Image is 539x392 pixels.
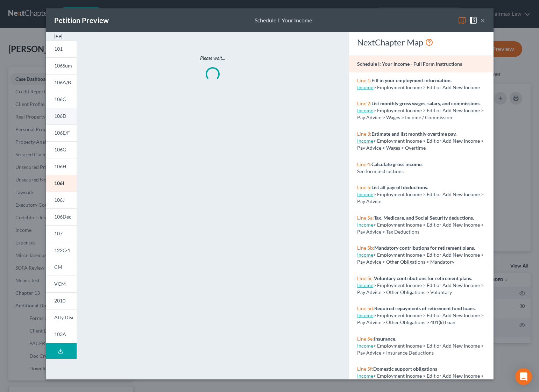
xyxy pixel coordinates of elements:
div: Schedule I: Your Income [255,16,312,24]
span: 101 [54,46,63,52]
div: NextChapter Map [357,37,485,48]
a: 106G [46,141,77,158]
strong: List all payroll deductions. [371,184,428,190]
span: > Employment Income > Edit or Add New Income > Pay Advice > Other Obligations > 401(k) Loan [357,312,484,325]
span: 106I [54,180,64,186]
strong: Calculate gross income. [371,161,423,167]
span: Line 1: [357,77,371,83]
a: CM [46,259,77,276]
div: Open Intercom Messenger [515,368,532,385]
img: map-eea8200ae884c6f1103ae1953ef3d486a96c86aabb227e865a55264e3737af1f.svg [458,16,466,24]
span: Line 3: [357,131,371,137]
span: 2010 [54,298,65,304]
a: 122C-1 [46,242,77,259]
span: > Employment Income > Edit or Add New Income > Pay Advice > Other Obligations > Domestic Sup. [357,373,484,386]
strong: Required repayments of retirement fund loans. [374,305,476,311]
span: 106J [54,197,65,203]
strong: List monthly gross wages, salary, and commissions. [371,100,481,106]
span: See form instructions [357,168,404,174]
span: Line 2: [357,100,371,106]
span: 106H [54,163,66,169]
span: > Employment Income > Edit or Add New Income > Pay Advice > Tax Deductions [357,222,484,235]
img: help-close-5ba153eb36485ed6c1ea00a893f15db1cb9b99d6cae46e1a8edb6c62d00a1a76.svg [469,16,477,24]
span: > Employment Income > Edit or Add New Income > Pay Advice > Other Obligations > Mandatory [357,252,484,265]
a: Income [357,343,373,349]
span: > Employment Income > Edit or Add New Income [373,84,480,90]
a: 106J [46,192,77,208]
a: 103A [46,326,77,343]
a: 101 [46,41,77,57]
span: 106A/B [54,79,71,85]
span: 122C-1 [54,247,70,253]
span: CM [54,264,62,270]
span: Line 5a: [357,215,374,221]
span: 106Dec [54,214,71,220]
span: 106Sum [54,63,72,69]
span: Line 5b: [357,245,374,251]
span: > Employment Income > Edit or Add New Income > Pay Advice [357,191,484,204]
a: Income [357,222,373,228]
strong: Domestic support obligations [373,366,437,372]
a: Income [357,107,373,113]
span: > Employment Income > Edit or Add New Income > Pay Advice > Wages > Income / Commission [357,107,484,120]
strong: Voluntary contributions for retirement plans. [374,275,472,281]
a: 106Sum [46,57,77,74]
a: VCM [46,276,77,292]
a: Income [357,312,373,318]
a: Income [357,373,373,379]
span: 106D [54,113,66,119]
a: 106E/F [46,124,77,141]
strong: Schedule I: Your Income - Full Form Instructions [357,61,462,67]
a: 106D [46,108,77,124]
strong: Tax, Medicare, and Social Security deductions. [374,215,474,221]
strong: Estimate and list monthly overtime pay. [371,131,456,137]
span: > Employment Income > Edit or Add New Income > Pay Advice > Other Obligations > Voluntary [357,282,484,295]
a: 2010 [46,292,77,309]
a: Income [357,84,373,90]
p: Please wait... [106,55,319,62]
img: expand-e0f6d898513216a626fdd78e52531dac95497ffd26381d4c15ee2fc46db09dca.svg [54,32,63,41]
a: Income [357,191,373,197]
a: 106I [46,175,77,192]
button: × [480,16,485,24]
span: Line 5e: [357,336,374,342]
span: 106E/F [54,130,70,136]
a: Income [357,252,373,258]
a: 106Dec [46,208,77,225]
span: Line 5d: [357,305,374,311]
a: Atty Disc [46,309,77,326]
span: 107 [54,230,63,236]
span: 106G [54,147,66,152]
strong: Fill in your employment information. [371,77,452,83]
span: Line 4: [357,161,371,167]
span: VCM [54,281,66,287]
span: Atty Disc [54,314,75,320]
a: Income [357,282,373,288]
div: Petition Preview [54,15,109,25]
span: > Employment Income > Edit or Add New Income > Pay Advice > Wages > Overtime [357,138,484,151]
strong: Insurance. [374,336,396,342]
a: 107 [46,225,77,242]
a: Income [357,138,373,144]
span: 106C [54,96,66,102]
span: Line 5f: [357,366,373,372]
span: > Employment Income > Edit or Add New Income > Pay Advice > Insurance Deductions [357,343,484,356]
strong: Mandatory contributions for retirement plans. [374,245,475,251]
span: 103A [54,331,66,337]
span: Line 5c: [357,275,374,281]
a: 106C [46,91,77,108]
span: Line 5: [357,184,371,190]
a: 106H [46,158,77,175]
a: 106A/B [46,74,77,91]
